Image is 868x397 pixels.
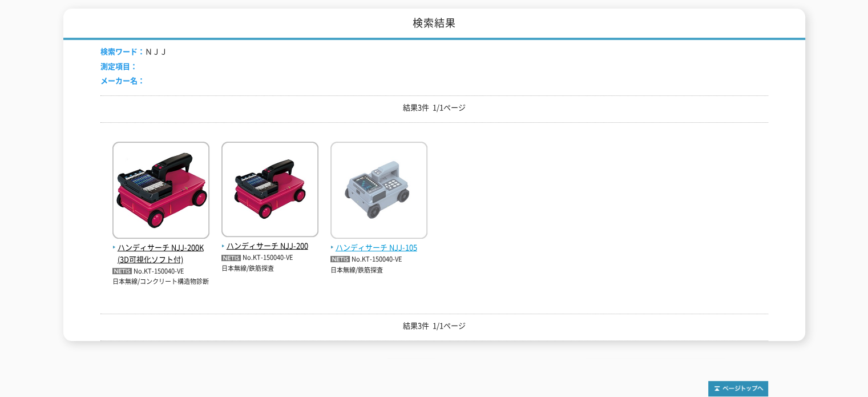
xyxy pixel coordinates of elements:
p: 結果3件 1/1ページ [100,102,768,114]
img: NJJ-200K(3D可視化ソフト付) [112,142,209,242]
a: ハンディサーチ NJJ-105 [330,230,427,254]
img: トップページへ [708,381,768,396]
p: 結果3件 1/1ページ [100,320,768,332]
p: No.KT-150040-VE [221,252,318,264]
p: No.KT-150040-VE [112,266,209,278]
span: ハンディサーチ NJJ-105 [330,242,427,254]
span: ハンディサーチ NJJ-200 [221,240,318,252]
span: メーカー名： [100,75,145,86]
img: NJJ-105 [330,142,427,242]
img: NJJ-200 [221,142,318,240]
span: 測定項目： [100,61,138,71]
p: 日本無線/鉄筋探査 [221,264,318,274]
h1: 検索結果 [63,9,805,40]
span: 検索ワード： [100,46,145,57]
p: 日本無線/鉄筋探査 [330,266,427,275]
a: ハンディサーチ NJJ-200 [221,228,318,252]
span: ハンディサーチ NJJ-200K(3D可視化ソフト付) [112,242,209,266]
p: 日本無線/コンクリート構造物診断 [112,277,209,287]
a: ハンディサーチ NJJ-200K(3D可視化ソフト付) [112,230,209,265]
li: ＮＪＪ [100,46,167,58]
p: No.KT-150040-VE [330,254,427,266]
